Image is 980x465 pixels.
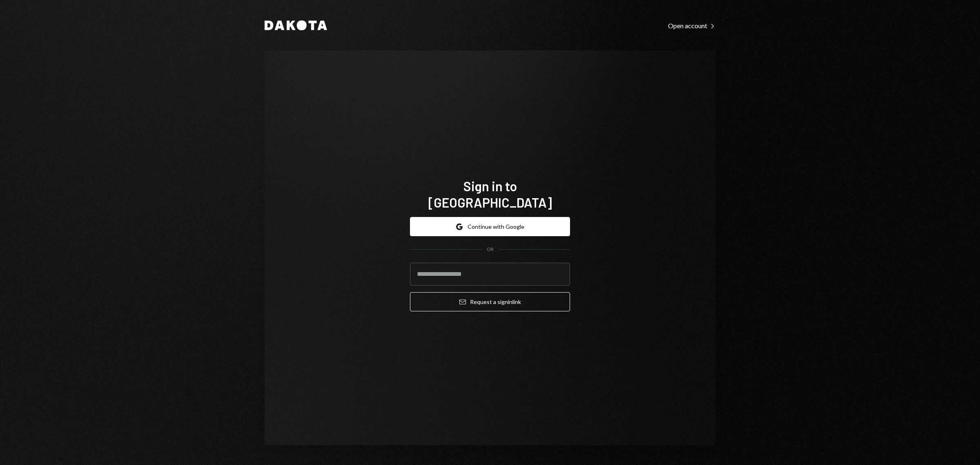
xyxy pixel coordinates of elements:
button: Request a signinlink [410,292,570,311]
h1: Sign in to [GEOGRAPHIC_DATA] [410,178,570,210]
div: OR [487,246,494,253]
div: Open account [668,22,715,30]
a: Open account [668,21,715,30]
button: Continue with Google [410,217,570,236]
